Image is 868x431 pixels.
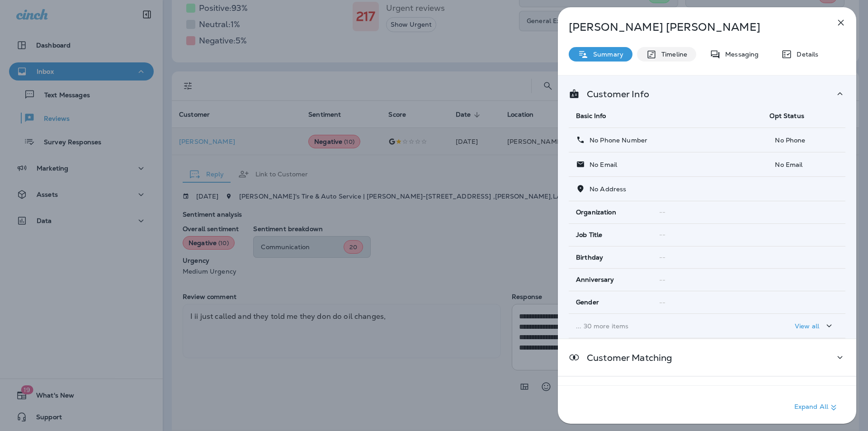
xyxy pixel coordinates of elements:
span: Basic Info [576,112,606,120]
p: Expand All [794,402,839,413]
span: Gender [576,298,599,306]
p: Customer Info [580,90,649,98]
p: Summary [589,51,623,58]
span: -- [659,298,665,307]
p: No Email [585,161,617,168]
span: -- [659,276,665,284]
p: Customer Matching [580,354,672,361]
button: View all [791,317,838,334]
p: Timeline [657,51,687,58]
span: -- [659,253,665,261]
p: Details [792,51,818,58]
span: Opt Status [769,112,804,120]
p: No Phone [769,137,838,144]
span: Organization [576,208,616,216]
span: -- [659,208,665,216]
p: ... 30 more items [576,322,755,330]
span: Job Title [576,231,602,239]
p: No Address [585,185,626,193]
span: -- [659,231,665,239]
span: Anniversary [576,276,614,284]
span: Birthday [576,254,603,261]
p: [PERSON_NAME] [PERSON_NAME] [569,21,816,33]
button: Expand All [791,399,843,416]
p: View all [795,322,819,330]
p: Messaging [721,51,759,58]
p: No Email [769,161,838,168]
p: No Phone Number [585,137,647,144]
